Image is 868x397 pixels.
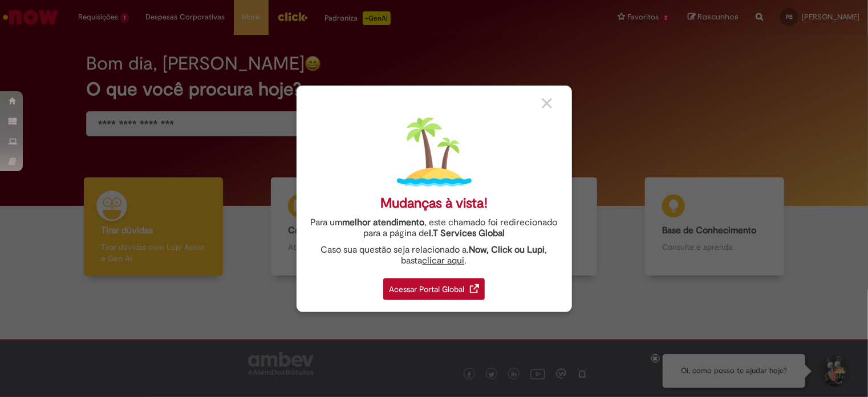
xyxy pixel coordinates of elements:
[383,272,485,300] a: Acessar Portal Global
[542,98,552,108] img: close_button_grey.png
[429,221,505,239] a: I.T Services Global
[467,244,545,256] strong: .Now, Click ou Lupi
[397,115,472,189] img: island.png
[305,217,563,239] div: Para um , este chamado foi redirecionado para a página de
[305,245,563,266] div: Caso sua questão seja relacionado a , basta .
[343,217,425,228] strong: melhor atendimento
[383,278,485,300] div: Acessar Portal Global
[380,195,488,212] div: Mudanças à vista!
[423,249,465,266] a: clicar aqui
[470,284,479,293] img: redirect_link.png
